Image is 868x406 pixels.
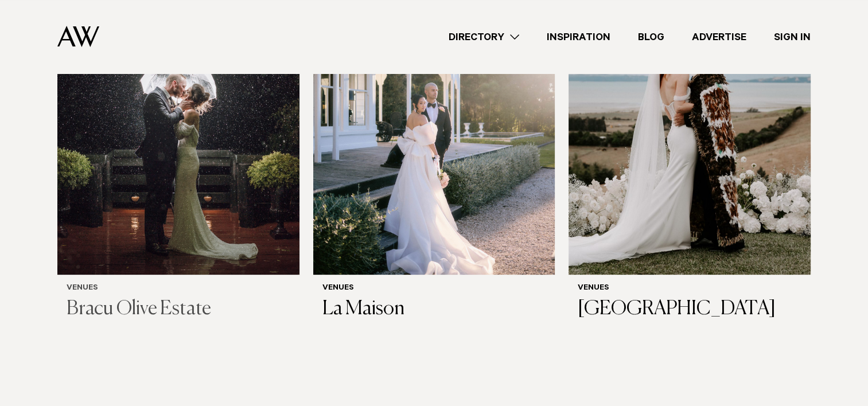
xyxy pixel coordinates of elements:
h6: Venues [322,284,546,294]
h6: Venues [67,284,290,294]
h3: La Maison [322,298,546,321]
a: Blog [624,29,678,45]
h3: [GEOGRAPHIC_DATA] [578,298,801,321]
img: Auckland Weddings Logo [57,26,99,47]
a: Advertise [678,29,760,45]
a: Sign In [760,29,824,45]
a: Directory [435,29,533,45]
h3: Bracu Olive Estate [67,298,290,321]
h6: Venues [578,284,801,294]
a: Inspiration [533,29,624,45]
